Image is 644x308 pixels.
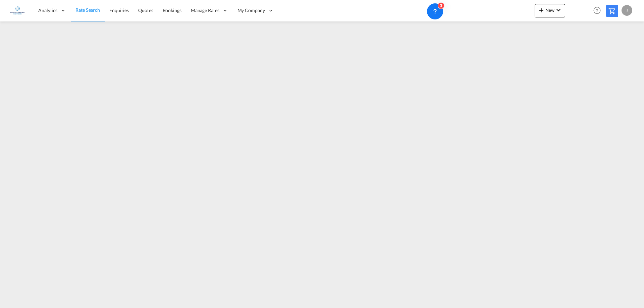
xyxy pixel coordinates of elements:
[622,5,632,16] div: J
[38,7,57,14] span: Analytics
[10,3,25,18] img: e1326340b7c511ef854e8d6a806141ad.jpg
[163,7,181,13] span: Bookings
[535,4,565,17] button: icon-plus 400-fgNewicon-chevron-down
[554,6,562,14] md-icon: icon-chevron-down
[591,5,603,16] span: Help
[537,7,562,13] span: New
[75,7,100,13] span: Rate Search
[591,5,606,17] div: Help
[237,7,265,14] span: My Company
[537,6,545,14] md-icon: icon-plus 400-fg
[109,7,129,13] span: Enquiries
[191,7,219,14] span: Manage Rates
[138,7,153,13] span: Quotes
